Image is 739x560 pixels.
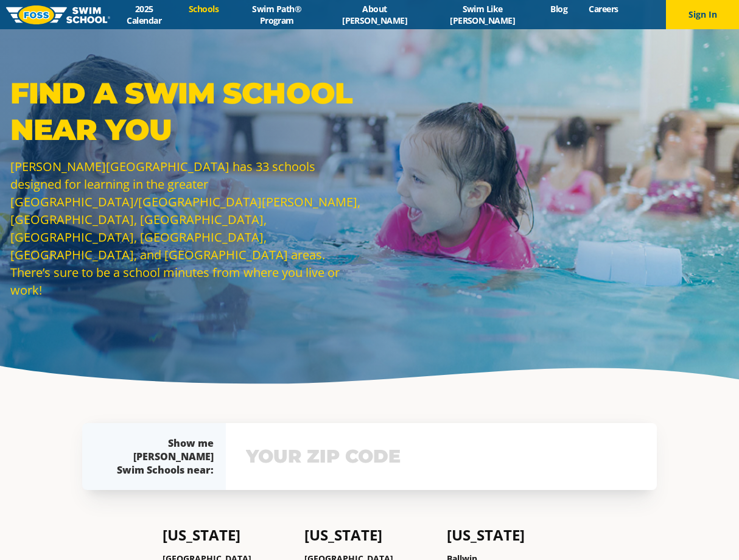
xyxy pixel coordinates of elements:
[447,527,576,544] h4: [US_STATE]
[10,75,363,148] p: Find a Swim School Near You
[229,3,324,26] a: Swim Path® Program
[540,3,578,15] a: Blog
[304,527,434,544] h4: [US_STATE]
[243,439,640,474] input: YOUR ZIP CODE
[578,3,629,15] a: Careers
[6,5,110,24] img: FOSS Swim School Logo
[425,3,540,26] a: Swim Like [PERSON_NAME]
[110,3,178,26] a: 2025 Calendar
[178,3,229,15] a: Schools
[107,436,214,477] div: Show me [PERSON_NAME] Swim Schools near:
[10,158,363,299] p: [PERSON_NAME][GEOGRAPHIC_DATA] has 33 schools designed for learning in the greater [GEOGRAPHIC_DA...
[324,3,426,26] a: About [PERSON_NAME]
[163,527,292,544] h4: [US_STATE]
